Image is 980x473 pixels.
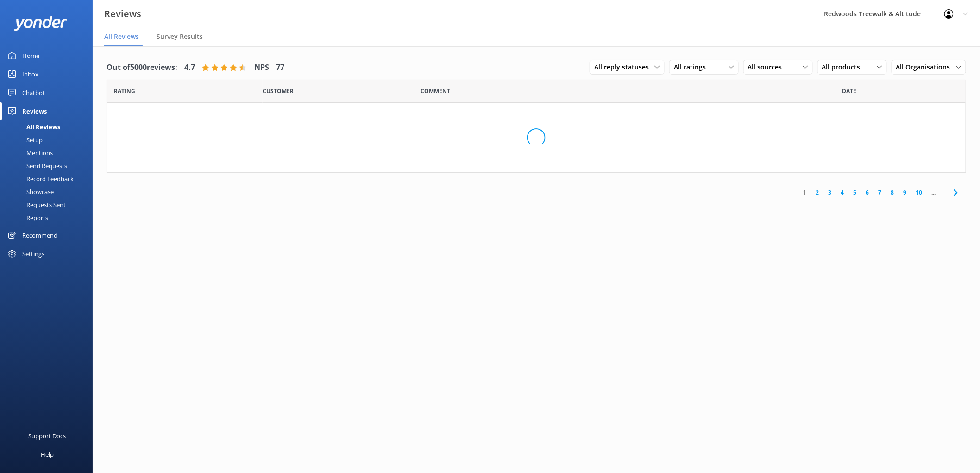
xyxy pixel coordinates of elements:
[6,159,93,172] a: Send Requests
[263,87,294,95] span: Date
[421,87,451,95] span: Question
[842,87,857,95] span: Date
[836,188,849,197] a: 4
[886,188,899,197] a: 8
[6,133,43,146] div: Setup
[674,62,711,72] span: All ratings
[822,62,866,72] span: All products
[6,133,93,146] a: Setup
[107,62,177,74] h4: Out of 5000 reviews:
[748,62,788,72] span: All sources
[22,102,47,120] div: Reviews
[22,245,44,263] div: Settings
[6,146,93,159] a: Mentions
[254,62,269,74] h4: NPS
[41,445,54,464] div: Help
[184,62,195,74] h4: 4.7
[22,65,38,83] div: Inbox
[874,188,886,197] a: 7
[861,188,874,197] a: 6
[6,198,66,211] div: Requests Sent
[6,146,53,159] div: Mentions
[6,185,93,198] a: Showcase
[6,211,93,224] a: Reports
[6,198,93,211] a: Requests Sent
[849,188,861,197] a: 5
[899,188,911,197] a: 9
[6,172,93,185] a: Record Feedback
[22,226,57,245] div: Recommend
[14,16,67,31] img: yonder-white-logo.png
[927,188,941,197] span: ...
[6,120,93,133] a: All Reviews
[104,32,139,41] span: All Reviews
[29,427,66,445] div: Support Docs
[6,120,60,133] div: All Reviews
[6,172,74,185] div: Record Feedback
[157,32,203,41] span: Survey Results
[104,6,141,21] h3: Reviews
[594,62,654,72] span: All reply statuses
[276,62,284,74] h4: 77
[799,188,811,197] a: 1
[22,46,39,65] div: Home
[824,188,836,197] a: 3
[896,62,956,72] span: All Organisations
[6,211,48,224] div: Reports
[811,188,824,197] a: 2
[22,83,45,102] div: Chatbot
[911,188,927,197] a: 10
[6,185,54,198] div: Showcase
[114,87,135,95] span: Date
[6,159,67,172] div: Send Requests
